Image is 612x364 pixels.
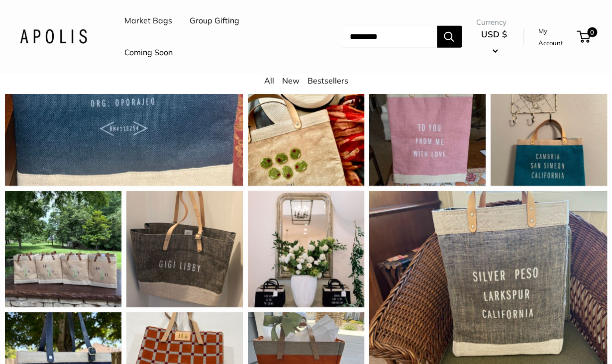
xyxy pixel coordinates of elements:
a: Market Bags [124,13,172,28]
a: My Account [538,25,573,49]
a: Group Gifting [190,13,239,28]
a: Coming Soon [124,45,173,60]
span: 0 [587,27,597,37]
img: Apolis [20,29,87,44]
button: Search [437,26,462,48]
a: All [264,76,274,86]
a: 0 [578,31,590,43]
button: USD $ [476,26,512,58]
span: USD $ [481,29,507,39]
span: Currency [476,15,512,29]
a: New [282,76,300,86]
a: Bestsellers [307,76,348,86]
input: Search... [342,26,437,48]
